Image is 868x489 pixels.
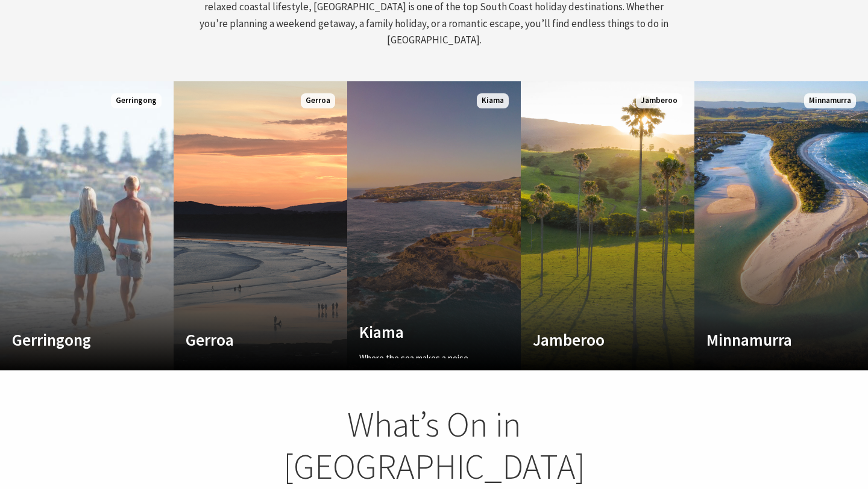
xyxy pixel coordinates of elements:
a: Custom Image Used Minnamurra Minnamurra [694,81,868,370]
h4: Kiama [359,322,483,341]
span: Minnamurra [804,93,856,108]
p: Where the sea makes a noise [359,351,483,366]
span: Gerroa [301,93,335,108]
h4: Gerroa [186,330,309,349]
span: Gerringong [111,93,162,108]
span: Kiama [477,93,509,108]
h4: Gerringong [12,330,136,349]
h4: Minnamurra [706,330,830,349]
span: Jamberoo [636,93,682,108]
h4: Jamberoo [533,330,656,349]
a: Custom Image Used Gerroa Gerroa [174,81,347,370]
a: Custom Image Used Kiama Where the sea makes a noise Kiama [347,81,521,370]
a: Custom Image Used Jamberoo Jamberoo [521,81,694,370]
